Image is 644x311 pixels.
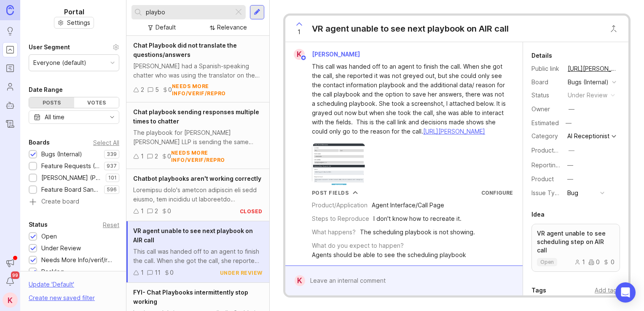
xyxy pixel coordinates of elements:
[298,27,301,37] span: 1
[603,259,614,265] div: 0
[41,150,82,159] div: Bugs (Internal)
[133,185,263,204] div: Loremipsu dolo's ametcon adipiscin eli sedd eiusmo, tem incididu ut laboreetdo magnaaliquaen admi...
[423,128,485,135] a: [URL][PERSON_NAME]
[74,97,119,108] div: Votes
[3,42,18,57] a: Portal
[3,79,18,94] a: Users
[41,244,81,253] div: Under Review
[155,268,161,277] div: 11
[312,228,356,237] div: What happens?
[3,61,18,76] a: Roadmaps
[531,175,554,182] label: Product
[155,152,158,161] div: 2
[107,186,117,193] p: 596
[41,267,64,276] div: Backlog
[33,58,86,67] div: Everyone (default)
[141,85,144,94] div: 2
[133,289,248,305] span: FYI- Chat Playbooks intermittently stop working
[220,269,263,276] div: under review
[168,85,172,94] div: 0
[300,55,306,61] img: member badge
[41,255,115,265] div: Needs More Info/verif/repro
[167,152,171,161] div: 0
[107,151,117,158] p: 339
[3,292,18,308] button: K
[531,285,546,295] div: Tags
[141,268,144,277] div: 1
[531,78,561,87] div: Board
[312,143,365,185] img: https://canny-assets.io/images/33b44ca1b6c73a45932de8c80c627d36.png
[64,7,84,17] h1: Portal
[167,206,171,216] div: 0
[41,185,100,194] div: Feature Board Sandbox [DATE]
[605,20,622,37] button: Close button
[567,133,609,139] div: AI Receptionist
[294,49,305,60] div: K
[567,161,573,170] div: —
[3,24,18,39] a: Ideas
[569,146,574,155] div: —
[133,42,237,58] span: Chat Playbook did not translate the questions/answers
[107,163,117,169] p: 937
[568,91,607,100] div: under review
[565,63,620,74] a: [URL][PERSON_NAME]
[3,255,18,271] button: Announcements
[141,152,144,161] div: 1
[531,51,552,61] div: Details
[93,140,119,145] div: Select All
[531,105,561,114] div: Owner
[156,23,176,32] div: Default
[103,223,119,227] div: Reset
[170,268,174,277] div: 0
[11,271,19,279] span: 99
[312,264,346,273] div: Workaround
[372,201,444,210] div: Agent Interface/Call Page
[133,108,259,125] span: Chat playbook sending responses multiple times to chatter
[312,214,369,223] div: Steps to Reproduce
[312,189,349,196] div: Post Fields
[312,62,506,136] div: This call was handed off to an agent to finish the call. When she got the call, she reported it w...
[588,259,600,265] div: 0
[6,5,14,15] img: Canny Home
[360,228,475,237] div: The scheduling playbook is not showing.
[312,189,358,196] button: Post Fields
[133,175,261,182] span: Chatbot playbooks aren't working correctly
[531,224,620,272] a: VR agent unable to see scheduling step on AIR callopen100
[3,274,18,289] button: Notifications
[171,149,263,164] div: needs more info/verif/repro
[126,169,269,221] a: Chatbot playbooks aren't working correctlyLoremipsu dolo's ametcon adipiscin eli sedd eiusmo, tem...
[312,23,509,35] div: VR agent unable to see next playbook on AIR call
[155,85,159,94] div: 5
[568,78,609,87] div: Bugs (Internal)
[531,161,577,169] label: Reporting Team
[155,206,158,216] div: 2
[54,17,94,29] button: Settings
[108,174,117,181] p: 101
[29,280,74,293] div: Update ' Default '
[126,36,269,102] a: Chat Playbook did not translate the questions/answers[PERSON_NAME] had a Spanish-speaking chatter...
[540,259,554,265] p: open
[3,116,18,131] a: Changelog
[289,49,367,60] a: K[PERSON_NAME]
[126,221,269,283] a: VR agent unable to see next playbook on AIR callThis call was handed off to an agent to finish th...
[126,102,269,169] a: Chat playbook sending responses multiple times to chatterThe playbook for [PERSON_NAME] [PERSON_N...
[45,113,64,122] div: All time
[67,19,90,27] span: Settings
[312,51,360,58] span: [PERSON_NAME]
[567,174,573,184] div: —
[29,198,119,206] a: Create board
[312,201,368,210] div: Product/Application
[567,188,578,198] div: Bug
[373,214,462,223] div: I don't know how to recreate it.
[133,227,253,244] span: VR agent unable to see next playbook on AIR call
[29,42,70,52] div: User Segment
[29,220,48,230] div: Status
[481,190,513,196] a: Configure
[574,259,585,265] div: 1
[537,229,614,255] p: VR agent unable to see scheduling step on AIR call
[172,83,263,97] div: needs more info/verif/repro
[531,120,559,126] div: Estimated
[105,114,119,121] svg: toggle icon
[41,173,102,182] div: [PERSON_NAME] (Public)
